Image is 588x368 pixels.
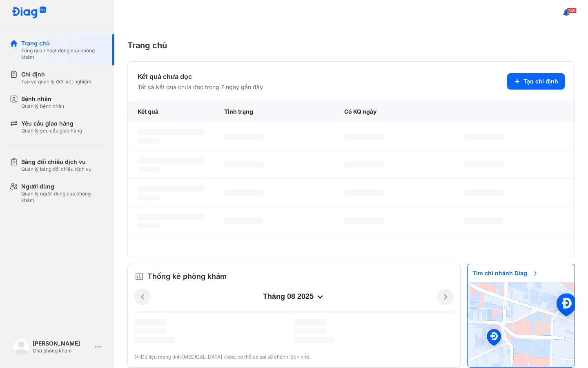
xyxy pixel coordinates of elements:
[21,182,105,191] div: Người dùng
[21,191,105,204] div: Quản lý người dùng của phòng khám
[224,189,263,196] span: ‌
[21,166,91,173] div: Quản lý bảng đối chiếu dịch vụ
[567,8,577,13] span: 369
[21,128,82,134] div: Quản lý yêu cầu giao hàng
[33,339,91,348] div: [PERSON_NAME]
[138,185,205,192] span: ‌
[21,47,105,61] div: Tổng quan hoạt động của phòng khám
[127,39,575,52] div: Trang chủ
[138,83,263,91] div: Tất cả kết quả chưa đọc trong 7 ngày gần đây
[138,213,205,220] span: ‌
[294,337,335,343] span: ‌
[151,292,437,302] div: tháng 08 2025
[21,79,91,85] div: Tạo và quản lý đơn xét nghiệm
[224,161,263,168] span: ‌
[134,353,454,361] div: (*)Dữ liệu mang tính [MEDICAL_DATA] khảo, có thể có sai số chênh lệch nhỏ.
[464,133,503,139] span: ‌
[138,223,160,228] span: ‌
[334,101,454,122] div: Có KQ ngày
[138,195,160,200] span: ‌
[134,329,167,334] span: ‌
[138,167,160,172] span: ‌
[21,39,105,47] div: Trang chủ
[21,70,91,79] div: Chỉ định
[138,129,205,135] span: ‌
[134,272,144,281] img: order.5a6da16c.svg
[344,189,383,196] span: ‌
[134,319,167,325] span: ‌
[224,218,263,224] span: ‌
[21,119,82,128] div: Yêu cầu giao hàng
[344,133,383,139] span: ‌
[507,73,565,90] button: Tạo chỉ định
[128,101,214,122] div: Kết quả
[21,95,64,103] div: Bệnh nhân
[468,264,543,282] span: Tìm chi nhánh Diag
[294,319,327,325] span: ‌
[464,161,503,168] span: ‌
[224,133,263,139] span: ‌
[21,103,64,110] div: Quản lý bệnh nhân
[138,72,263,81] div: Kết quả chưa đọc
[344,218,383,224] span: ‌
[13,339,29,355] img: logo
[138,157,205,164] span: ‌
[464,189,503,196] span: ‌
[21,158,91,166] div: Bảng đối chiếu dịch vụ
[294,329,327,334] span: ‌
[134,337,175,343] span: ‌
[214,101,334,122] div: Tình trạng
[147,271,227,282] span: Thống kê phòng khám
[138,139,160,144] span: ‌
[464,218,503,224] span: ‌
[11,7,47,19] img: logo
[33,348,91,354] div: Chủ phòng khám
[344,161,383,168] span: ‌
[523,77,558,85] span: Tạo chỉ định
